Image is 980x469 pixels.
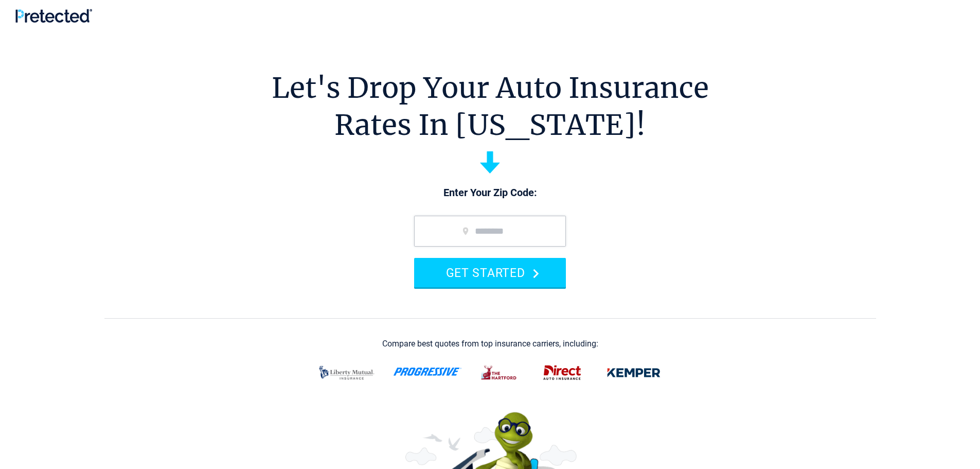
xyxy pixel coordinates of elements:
img: direct [537,359,587,386]
img: liberty [313,359,381,386]
input: zip code [414,216,566,247]
div: Compare best quotes from top insurance carriers, including: [382,339,598,349]
img: progressive [393,368,462,376]
button: GET STARTED [414,258,566,287]
img: Pretected Logo [15,9,92,23]
img: thehartford [474,359,525,386]
p: Enter Your Zip Code: [404,186,576,200]
h1: Let's Drop Your Auto Insurance Rates In [US_STATE]! [272,70,709,144]
img: kemper [600,359,668,386]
